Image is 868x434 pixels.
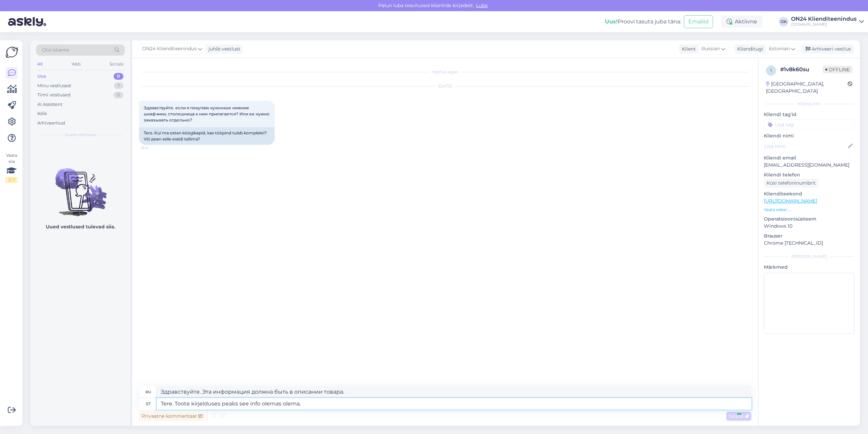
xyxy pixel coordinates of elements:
[144,105,271,122] span: Здравствуйте. если я покупаю кухонные нижние шкафчики, столешница к ним прилагается? Или ее нужно...
[791,22,856,27] div: [DOMAIN_NAME]
[36,60,44,69] div: All
[37,82,71,89] div: Minu vestlused
[764,154,854,162] p: Kliendi email
[734,45,763,53] div: Klienditugi
[5,46,18,59] img: Askly Logo
[791,16,856,22] div: ON24 Klienditeenindus
[141,145,166,150] span: 16:21
[684,15,713,28] button: Emailid
[791,16,864,27] a: ON24 Klienditeenindus[DOMAIN_NAME]
[679,45,696,53] div: Klient
[702,45,720,53] span: Russian
[764,264,854,271] p: Märkmed
[764,178,818,188] div: Küsi telefoninumbrit
[108,60,125,69] div: Socials
[139,83,751,89] div: [DATE]
[764,171,854,178] p: Kliendi telefon
[764,162,854,169] p: [EMAIL_ADDRESS][DOMAIN_NAME]
[770,68,772,73] span: 1
[764,198,817,204] a: [URL][DOMAIN_NAME]
[37,73,46,80] div: Uus
[764,143,847,150] input: Lisa nimi
[70,60,82,69] div: Web
[780,65,823,74] div: # 1v8k60su
[114,82,123,89] div: 7
[764,240,854,247] p: Chrome [TECHNICAL_ID]
[764,232,854,240] p: Brauser
[605,18,681,26] div: Proovi tasuta juba täna:
[37,101,62,108] div: AI Assistent
[139,69,751,75] div: Vestlus algas
[114,92,123,98] div: 0
[37,120,65,127] div: Arhiveeritud
[823,66,852,73] span: Offline
[802,44,854,54] div: Arhiveeri vestlus
[764,111,854,118] p: Kliendi tag'id
[31,156,130,217] img: No chats
[721,16,763,28] div: Aktiivne
[474,2,490,8] span: Luba
[142,45,197,53] span: ON24 Klienditeenindus
[37,110,47,117] div: Kõik
[206,45,240,53] div: juhib vestlust
[764,215,854,223] p: Operatsioonisüsteem
[769,45,790,53] span: Estonian
[37,92,71,98] div: Tiimi vestlused
[764,101,854,107] div: Kliendi info
[766,80,848,95] div: [GEOGRAPHIC_DATA], [GEOGRAPHIC_DATA]
[42,46,69,54] span: Otsi kliente
[764,119,854,130] input: Lisa tag
[114,73,123,80] div: 0
[46,223,115,230] p: Uued vestlused tulevad siia.
[5,152,18,183] div: Vaata siia
[764,190,854,197] p: Klienditeekond
[764,223,854,230] p: Windows 10
[779,17,788,26] div: OK
[605,18,618,25] b: Uus!
[5,177,18,183] div: 2 / 3
[764,132,854,139] p: Kliendi nimi
[764,207,854,213] p: Vaata edasi ...
[764,253,854,260] div: [PERSON_NAME]
[139,127,275,145] div: Tere. Kui ma ostan köögikapid, kas tööpind tuleb komplekti? Või pean selle eraldi tellima?
[65,132,96,138] span: Uued vestlused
